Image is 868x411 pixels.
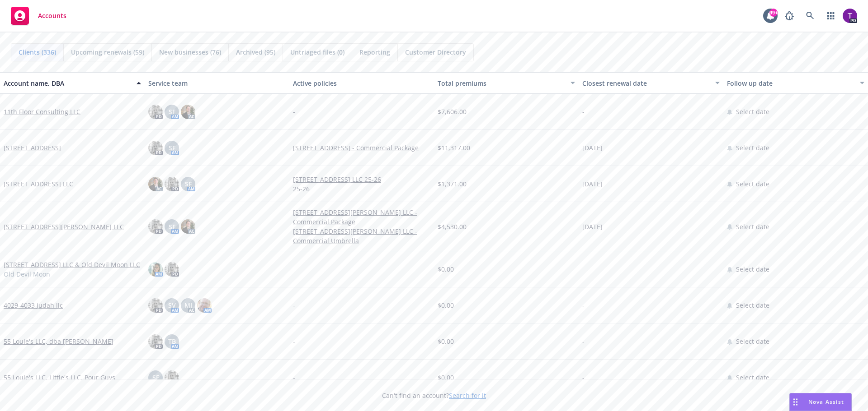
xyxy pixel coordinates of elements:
span: SF [152,373,159,382]
span: Accounts [38,12,66,19]
span: Old Devil Moon [4,269,50,279]
a: [STREET_ADDRESS][PERSON_NAME] LLC [4,222,124,231]
a: 55 Louie's LLC, Little's LLC, Pour Guys [4,373,115,382]
span: Select date [736,300,769,310]
img: photo [148,177,163,191]
span: $7,606.00 [438,107,467,116]
span: SF [169,107,175,116]
span: SF [185,179,192,189]
span: $0.00 [438,300,454,310]
a: 25-26 [293,184,430,194]
span: MJ [184,300,192,310]
span: [DATE] [582,143,603,152]
span: - [582,373,585,382]
a: 55 Louie's LLC, dba [PERSON_NAME] [4,337,113,346]
a: Accounts [7,3,70,28]
span: Select date [736,264,769,274]
img: photo [148,262,163,277]
span: Select date [736,143,769,152]
span: $0.00 [438,337,454,346]
span: [DATE] [582,179,603,189]
a: Report a Bug [780,7,798,25]
span: - [582,300,585,310]
span: Select date [736,107,769,116]
span: Customer Directory [405,47,466,57]
div: Total premiums [438,79,565,88]
a: [STREET_ADDRESS] LLC 25-26 [293,175,430,184]
span: - [293,373,295,382]
a: [STREET_ADDRESS][PERSON_NAME] LLC - Commercial Umbrella [293,226,430,245]
img: photo [165,370,179,385]
span: Select date [736,179,769,189]
span: Select date [736,222,769,231]
button: Closest renewal date [579,72,723,94]
span: $11,317.00 [438,143,470,152]
a: 11th Floor Consulting LLC [4,107,80,116]
img: photo [148,219,163,234]
span: - [293,264,295,274]
span: [DATE] [582,222,603,231]
img: photo [843,9,857,23]
img: photo [165,262,179,277]
img: photo [148,105,163,119]
span: - [582,107,585,116]
span: SV [168,300,176,310]
span: Nova Assist [808,398,844,406]
button: Follow up date [723,72,868,94]
span: Select date [736,373,769,382]
div: Active policies [293,79,430,88]
span: $0.00 [438,373,454,382]
button: Total premiums [434,72,579,94]
span: Select date [736,337,769,346]
a: [STREET_ADDRESS][PERSON_NAME] LLC - Commercial Package [293,208,430,226]
span: SF [169,222,175,231]
div: Drag to move [790,393,801,411]
div: Follow up date [727,79,854,88]
span: Upcoming renewals (59) [71,47,144,57]
span: SF [169,143,175,152]
div: Closest renewal date [582,79,710,88]
span: - [293,337,295,346]
span: TB [168,337,176,346]
img: photo [165,177,179,191]
a: Search [801,7,819,25]
div: Service team [148,79,286,88]
span: Reporting [359,47,390,57]
span: $1,371.00 [438,179,467,189]
a: Switch app [822,7,840,25]
a: [STREET_ADDRESS] - Commercial Package [293,143,430,152]
a: [STREET_ADDRESS] LLC & Old Devil Moon LLC [4,260,140,269]
img: photo [181,105,195,119]
span: Can't find an account? [382,391,486,400]
span: New businesses (76) [159,47,221,57]
span: Untriaged files (0) [290,47,344,57]
img: photo [181,219,195,234]
a: [STREET_ADDRESS] LLC [4,179,73,189]
div: 99+ [769,9,778,17]
span: $4,530.00 [438,222,467,231]
button: Active policies [289,72,434,94]
span: - [582,264,585,274]
img: photo [148,298,163,313]
span: - [582,337,585,346]
div: Account name, DBA [4,79,131,88]
a: Search for it [449,391,486,400]
img: photo [197,298,212,313]
button: Service team [145,72,289,94]
button: Nova Assist [789,393,852,411]
span: - [293,300,295,310]
span: $0.00 [438,264,454,274]
a: [STREET_ADDRESS] [4,143,61,152]
a: 4029-4033 judah llc [4,300,63,310]
img: photo [148,334,163,349]
span: Clients (336) [19,47,56,57]
span: Archived (95) [236,47,275,57]
span: - [293,107,295,116]
img: photo [148,141,163,155]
